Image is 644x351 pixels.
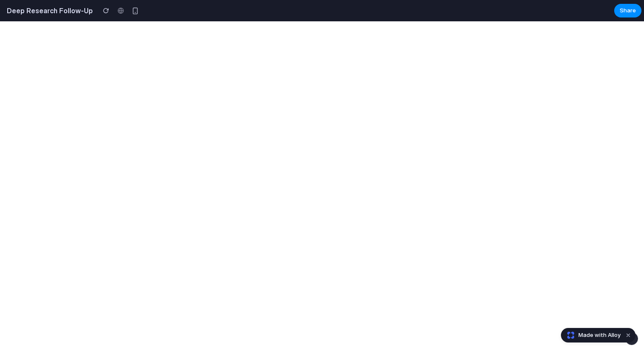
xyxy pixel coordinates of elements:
[3,6,93,16] h2: Deep Research Follow-Up
[561,331,621,339] a: Made with Alloy
[614,4,641,17] button: Share
[620,6,636,15] span: Share
[623,330,633,340] button: Dismiss watermark
[578,331,621,339] span: Made with Alloy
